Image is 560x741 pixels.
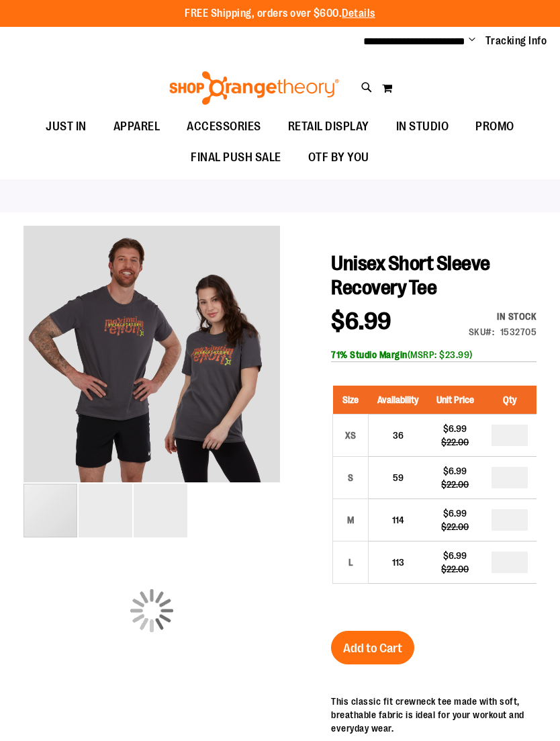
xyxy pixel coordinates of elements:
[134,482,187,539] div: image 3 of 3
[100,112,174,142] a: APPAREL
[340,510,361,530] div: M
[342,7,375,19] a: Details
[393,430,404,441] span: 36
[369,386,428,415] th: Availability
[288,112,369,142] span: RETAIL DISPLAY
[340,425,361,445] div: XS
[485,34,547,48] a: Tracking Info
[331,349,408,360] b: 71% Studio Margin
[295,142,383,173] a: OTF BY YOU
[340,468,361,488] div: S
[331,308,391,335] span: $6.99
[434,464,476,478] div: $6.99
[24,226,280,482] img: main product photo
[396,112,449,142] span: IN STUDIO
[469,310,537,323] div: In stock
[469,310,537,323] div: Availability
[46,112,87,142] span: JUST IN
[483,386,536,415] th: Qty
[24,482,280,539] div: carousel
[393,472,404,483] span: 59
[173,112,275,142] a: ACCESSORIES
[434,520,476,533] div: $22.00
[185,6,375,21] p: FREE Shipping, orders over $600.
[340,552,361,572] div: L
[392,515,404,525] span: 114
[79,482,134,539] div: image 2 of 3
[462,112,528,142] a: PROMO
[434,562,476,576] div: $22.00
[469,326,495,337] strong: SKU
[308,142,369,173] span: OTF BY YOU
[177,142,295,173] a: FINAL PUSH SALE
[187,112,261,142] span: ACCESSORIES
[331,252,490,299] span: Unisex Short Sleeve Recovery Tee
[191,142,281,173] span: FINAL PUSH SALE
[167,71,341,105] img: Shop Orangetheory
[428,386,483,415] th: Unit Price
[475,112,514,142] span: PROMO
[331,348,536,361] div: (MSRP: $23.99)
[331,695,536,735] p: This classic fit crewneck tee made with soft, breathable fabric is ideal for your workout and eve...
[434,549,476,562] div: $6.99
[469,34,475,48] button: Account menu
[434,435,476,449] div: $22.00
[500,325,537,339] div: 1532705
[383,112,463,142] a: IN STUDIO
[434,507,476,520] div: $6.99
[392,557,404,568] span: 113
[343,641,402,656] span: Add to Cart
[333,386,369,415] th: Size
[113,112,160,142] span: APPAREL
[434,422,476,435] div: $6.99
[24,482,79,539] div: image 1 of 3
[32,112,100,142] a: JUST IN
[434,478,476,491] div: $22.00
[275,112,383,142] a: RETAIL DISPLAY
[331,631,414,664] button: Add to Cart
